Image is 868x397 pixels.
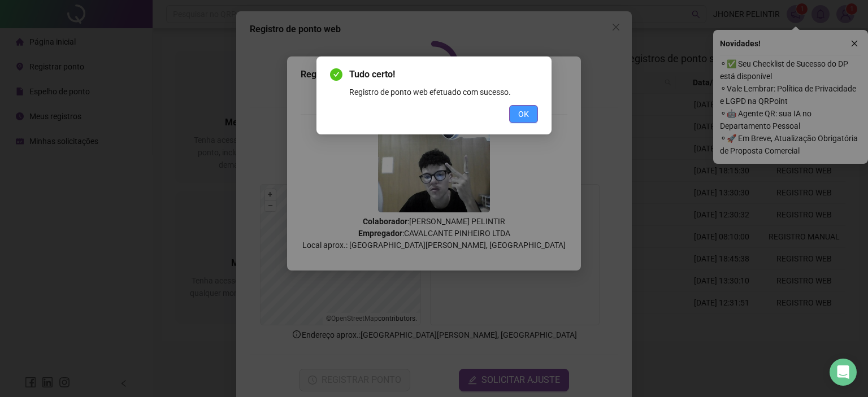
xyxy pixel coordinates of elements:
[330,68,342,81] span: check-circle
[830,359,857,386] div: Open Intercom Messenger
[349,68,538,81] span: Tudo certo!
[349,86,538,98] div: Registro de ponto web efetuado com sucesso.
[518,108,529,120] span: OK
[509,105,538,123] button: OK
